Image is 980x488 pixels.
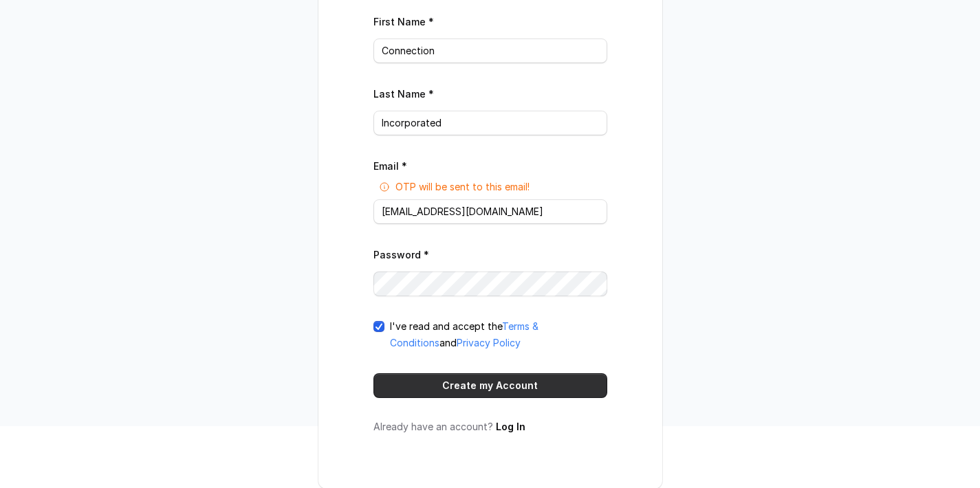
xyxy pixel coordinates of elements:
button: Create my Account [373,373,607,398]
p: I've read and accept the and [390,318,607,351]
input: youremail@example.com [373,199,607,224]
label: Email * [373,160,407,172]
label: Password * [373,249,429,260]
a: Privacy Policy [457,337,521,348]
p: OTP will be sent to this email! [395,180,530,194]
a: Log In [496,421,525,432]
label: Last Name * [373,88,434,100]
p: Already have an account? [373,420,607,434]
label: First Name * [373,16,434,27]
